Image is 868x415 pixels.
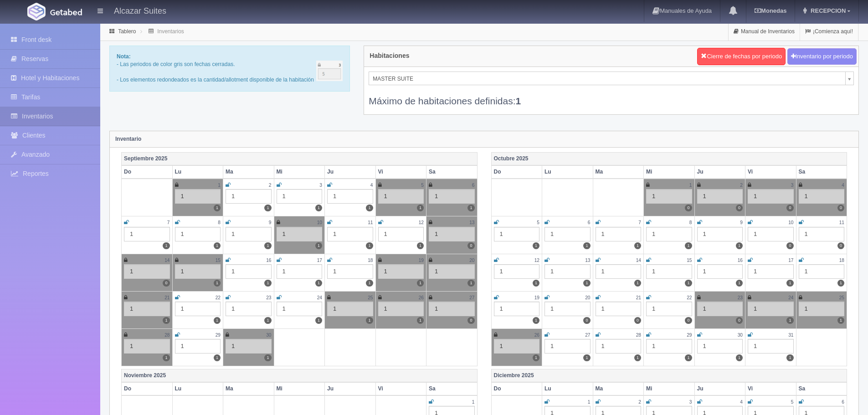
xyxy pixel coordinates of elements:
[694,382,745,395] th: Ju
[796,382,847,395] th: Sa
[729,23,800,41] a: Manual de Inventarios
[277,302,323,316] div: 1
[114,5,166,16] h4: Alcazar Suites
[542,165,593,179] th: Lu
[791,400,794,405] small: 5
[788,220,793,225] small: 10
[366,205,373,211] label: 1
[223,165,274,179] th: Ma
[638,220,641,225] small: 7
[800,23,858,41] a: ¡Comienza aquí!
[786,280,793,287] label: 1
[736,354,743,361] label: 1
[164,295,169,300] small: 21
[226,227,272,241] div: 1
[796,165,847,179] th: Sa
[646,264,692,279] div: 1
[588,400,591,405] small: 1
[544,339,591,354] div: 1
[685,242,692,249] label: 1
[697,48,786,65] button: Cierre de fechas por periodo
[469,295,474,300] small: 27
[533,280,539,287] label: 1
[494,302,540,316] div: 1
[787,48,857,65] button: Inventario por periodo
[109,46,350,92] div: - Las periodos de color gris son fechas cerradas. - Los elementos redondeados es la cantidad/allo...
[429,264,475,279] div: 1
[494,339,540,354] div: 1
[122,165,173,179] th: Do
[799,227,845,241] div: 1
[467,242,474,249] label: 0
[124,339,170,354] div: 1
[274,165,325,179] th: Mi
[738,258,743,263] small: 16
[472,183,475,188] small: 6
[164,258,169,263] small: 14
[375,165,426,179] th: Vi
[368,295,373,300] small: 25
[274,382,325,395] th: Mi
[685,354,692,361] label: 1
[542,382,593,395] th: Lu
[748,302,794,316] div: 1
[689,220,692,225] small: 8
[264,242,271,249] label: 1
[469,220,474,225] small: 13
[748,227,794,241] div: 1
[467,317,474,324] label: 0
[837,242,844,249] label: 0
[472,400,475,405] small: 1
[534,295,539,300] small: 19
[786,354,793,361] label: 1
[736,317,743,324] label: 0
[264,317,271,324] label: 1
[638,400,641,405] small: 2
[319,183,322,188] small: 3
[157,28,184,35] a: Inventarios
[748,264,794,279] div: 1
[124,264,170,279] div: 1
[370,52,409,59] h4: Habitaciones
[544,264,591,279] div: 1
[491,165,542,179] th: Do
[266,258,271,263] small: 16
[593,382,644,395] th: Ma
[419,258,424,263] small: 19
[544,227,591,241] div: 1
[175,302,221,316] div: 1
[419,220,424,225] small: 12
[175,189,221,204] div: 1
[216,295,221,300] small: 22
[685,280,692,287] label: 1
[738,333,743,338] small: 30
[694,165,745,179] th: Ju
[697,189,743,204] div: 1
[429,189,475,204] div: 1
[163,317,169,324] label: 1
[534,333,539,338] small: 26
[533,242,539,249] label: 1
[736,280,743,287] label: 1
[163,242,169,249] label: 1
[315,242,322,249] label: 1
[27,3,46,20] img: Getabed
[799,189,845,204] div: 1
[277,227,323,241] div: 1
[317,295,322,300] small: 24
[264,354,271,361] label: 1
[799,264,845,279] div: 1
[644,382,695,395] th: Mi
[277,189,323,204] div: 1
[837,205,844,211] label: 0
[316,61,343,81] img: cutoff.png
[369,72,854,85] a: MASTER SUITE
[685,205,692,211] label: 0
[426,382,478,395] th: Sa
[596,227,642,241] div: 1
[175,339,221,354] div: 1
[124,302,170,316] div: 1
[786,317,793,324] label: 1
[748,339,794,354] div: 1
[264,205,271,211] label: 1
